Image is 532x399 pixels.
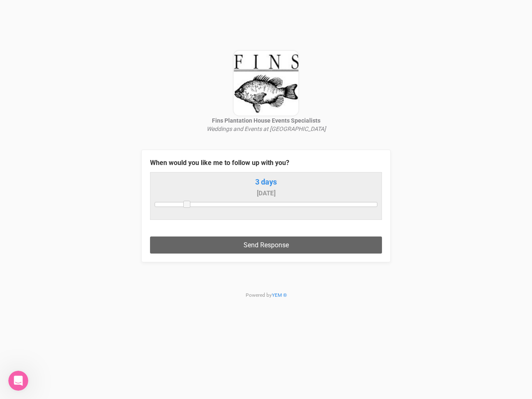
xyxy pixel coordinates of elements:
[8,371,28,391] iframe: Intercom live chat
[272,292,287,298] a: YEM ®
[141,271,391,313] p: Powered by
[233,50,299,116] img: data
[150,236,382,254] button: Send Response
[150,158,382,168] legend: When would you like me to follow up with you?
[257,190,276,197] small: [DATE]
[212,117,320,124] strong: Fins Plantation House Events Specialists
[207,126,326,132] i: Weddings and Events at [GEOGRAPHIC_DATA]
[155,177,377,198] span: 3 days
